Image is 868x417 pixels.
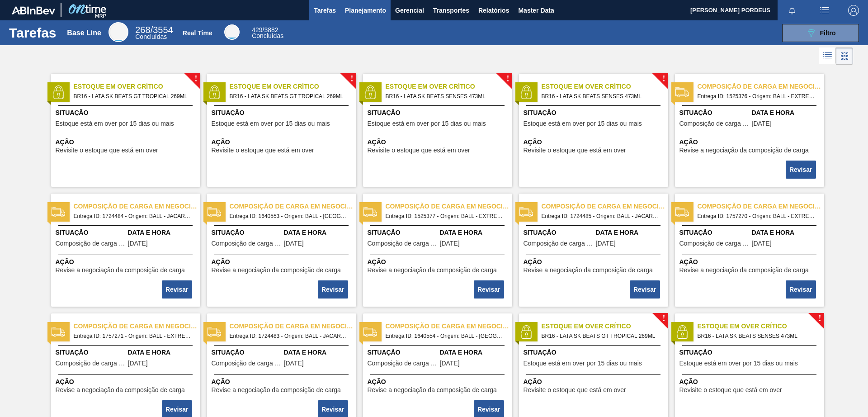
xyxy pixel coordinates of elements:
[230,211,349,221] span: Entrega ID: 1640553 - Origem: BALL - TRÊS RIOS (RJ) - Destino: BR16
[386,322,512,331] span: Composição de carga em negociação
[368,257,510,267] span: Ação
[135,26,173,40] div: Base Line
[224,24,240,40] div: Real Time
[679,267,809,274] span: Revise a negociação da composição de carga
[675,85,689,99] img: status
[56,377,198,387] span: Ação
[230,322,356,331] span: Composição de carga em negociação
[56,120,174,127] span: Estoque está em over por 15 dias ou mais
[230,331,349,341] span: Entrega ID: 1724483 - Origem: BALL - JACAREÍ (SP) - Destino: BR16
[475,280,505,299] div: Completar tarefa: 30390026
[135,33,167,40] span: Concluídas
[212,137,354,147] span: Ação
[162,280,192,299] button: Revisar
[74,91,193,101] span: BR16 - LATA SK BEATS GT TROPICAL 269ML
[698,91,817,101] span: Entrega ID: 1525376 - Origem: BALL - EXTREMA (MG) - Destino: BR16
[698,202,824,211] span: Composição de carga em negociação
[524,228,594,237] span: Situação
[284,360,304,367] span: 22/03/2025,
[56,257,198,267] span: Ação
[752,240,772,247] span: 14/05/2025,
[212,257,354,267] span: Ação
[675,325,689,339] img: status
[786,280,816,299] button: Revisar
[542,202,668,211] span: Composição de carga em negociação
[542,91,661,101] span: BR16 - LATA SK BEATS SENSES 473ML
[386,331,505,341] span: Entrega ID: 1640554 - Origem: BALL - TRÊS RIOS (RJ) - Destino: BR16
[519,205,533,219] img: status
[368,228,438,237] span: Situação
[212,108,354,118] span: Situação
[524,108,666,118] span: Situação
[212,120,330,127] span: Estoque está em over por 15 dias ou mais
[440,348,510,357] span: Data e Hora
[212,267,341,274] span: Revise a negociação da composição de carga
[368,360,438,367] span: Composição de carga em negociação
[128,360,148,367] span: 14/05/2025,
[386,82,512,91] span: Estoque em Over Crítico
[386,211,505,221] span: Entrega ID: 1525377 - Origem: BALL - EXTREMA (MG) - Destino: BR16
[363,325,377,339] img: status
[368,147,470,154] span: Revisite o estoque que está em over
[386,202,512,211] span: Composição de carga em negociação
[679,360,798,367] span: Estoque está em over por 15 dias ou mais
[368,108,510,118] span: Situação
[284,348,354,357] span: Data e Hora
[67,29,101,37] div: Base Line
[752,120,772,127] span: 17/07/2024,
[252,27,283,39] div: Real Time
[679,228,750,237] span: Situação
[433,5,469,16] span: Transportes
[474,280,504,299] button: Revisar
[542,211,661,221] span: Entrega ID: 1724485 - Origem: BALL - JACAREÍ (SP) - Destino: BR16
[679,387,782,393] span: Revisite o estoque que está em over
[818,315,821,322] span: !
[524,120,642,127] span: Estoque está em over por 15 dias ou mais
[56,108,198,118] span: Situação
[679,348,822,357] span: Situação
[212,348,282,357] span: Situação
[56,137,198,147] span: Ação
[108,22,128,42] div: Base Line
[752,108,822,118] span: Data e Hora
[596,240,616,247] span: 22/03/2025,
[679,257,822,267] span: Ação
[386,91,505,101] span: BR16 - LATA SK BEATS SENSES 473ML
[212,240,282,247] span: Composição de carga em negociação
[9,28,57,38] h1: Tarefas
[752,228,822,237] span: Data e Hora
[319,280,349,299] div: Completar tarefa: 30389891
[368,120,486,127] span: Estoque está em over por 15 dias ou mais
[679,137,822,147] span: Ação
[208,325,221,339] img: status
[440,360,460,367] span: 30/11/2024,
[52,85,65,99] img: status
[519,325,533,339] img: status
[778,4,807,17] button: Notificações
[596,228,666,237] span: Data e Hora
[368,267,497,274] span: Revise a negociação da composição de carga
[478,5,509,16] span: Relatórios
[52,205,65,219] img: status
[662,315,665,322] span: !
[212,147,314,154] span: Revisite o estoque que está em over
[819,5,830,16] img: userActions
[698,322,824,331] span: Estoque em Over Crítico
[212,377,354,387] span: Ação
[679,147,809,154] span: Revise a negociação da composição de carga
[12,6,55,14] img: TNhmsLtSVTkK8tSr43FrP2fwEKptu5GPRR3wAAAABJRU5ErkJggg==
[787,160,817,180] div: Completar tarefa: 30389878
[56,147,158,154] span: Revisite o estoque que está em over
[208,85,221,99] img: status
[252,32,283,39] span: Concluídas
[524,257,666,267] span: Ação
[135,25,173,35] span: / 3554
[314,5,336,16] span: Tarefas
[519,85,533,99] img: status
[128,240,148,247] span: 22/03/2025,
[698,82,824,91] span: Composição de carga em negociação
[630,280,660,299] button: Revisar
[368,240,438,247] span: Composição de carga em negociação
[318,280,348,299] button: Revisar
[350,76,353,82] span: !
